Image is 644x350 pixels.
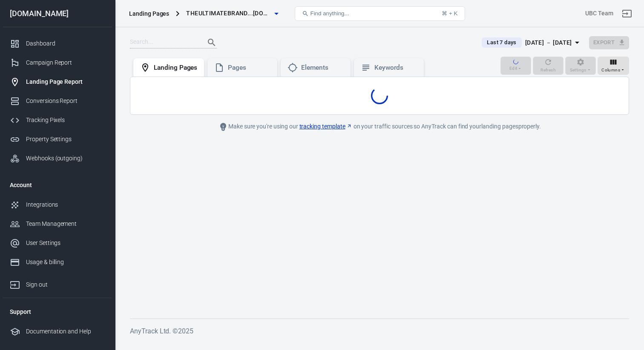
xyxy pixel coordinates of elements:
[26,58,105,67] div: Campaign Report
[3,72,112,91] a: Landing Page Report
[183,6,282,21] button: theultimatebrand...[DOMAIN_NAME]
[26,258,105,267] div: Usage & billing
[188,122,571,132] div: Make sure you're using our on your traffic sources so AnyTrack can find your landing pages properly.
[3,149,112,168] a: Webhooks (outgoing)
[442,10,457,17] div: ⌘ + K
[3,91,112,111] a: Conversions Report
[26,239,105,248] div: User Settings
[3,175,112,195] li: Account
[3,10,112,17] div: [DOMAIN_NAME]
[3,111,112,130] a: Tracking Pixels
[26,116,105,125] div: Tracking Pixels
[130,37,198,48] input: Search...
[26,97,105,105] div: Conversions Report
[3,253,112,272] a: Usage & billing
[201,32,222,53] button: Search
[585,9,613,18] div: Account id: f94l6qZq
[525,37,572,48] div: [DATE] － [DATE]
[186,8,271,19] span: theultimatebrandingcourse.com
[3,233,112,253] a: User Settings
[475,36,589,50] button: Last 7 days[DATE] － [DATE]
[301,63,344,72] div: Elements
[26,77,105,86] div: Landing Page Report
[26,135,105,144] div: Property Settings
[3,302,112,322] li: Support
[483,38,520,47] span: Last 7 days
[3,272,112,294] a: Sign out
[3,34,112,53] a: Dashboard
[310,10,349,17] span: Find anything...
[129,9,169,18] div: Landing Pages
[374,63,417,72] div: Keywords
[3,195,112,214] a: Integrations
[130,326,629,336] h6: AnyTrack Ltd. © 2025
[26,219,105,228] div: Team Management
[26,200,105,209] div: Integrations
[617,3,637,24] a: Sign out
[299,122,352,131] a: tracking template
[601,66,620,74] span: Columns
[3,53,112,72] a: Campaign Report
[598,57,629,75] button: Columns
[26,39,105,48] div: Dashboard
[228,63,270,72] div: Pages
[154,63,197,72] div: Landing Pages
[26,154,105,163] div: Webhooks (outgoing)
[3,214,112,233] a: Team Management
[295,6,465,21] button: Find anything...⌘ + K
[3,130,112,149] a: Property Settings
[26,280,105,289] div: Sign out
[26,327,105,336] div: Documentation and Help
